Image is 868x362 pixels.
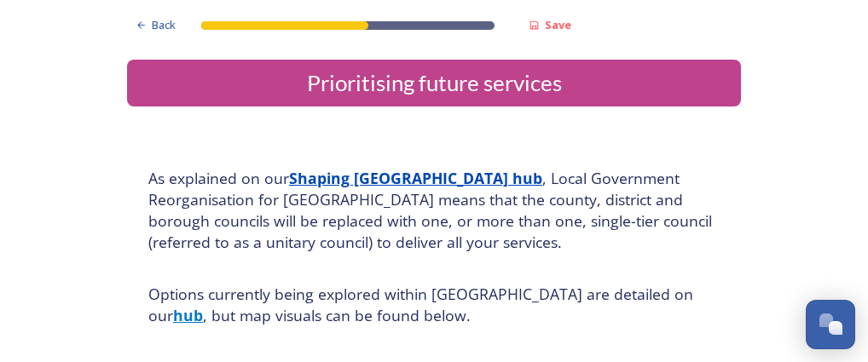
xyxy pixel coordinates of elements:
div: Prioritising future services [134,66,734,100]
a: Shaping [GEOGRAPHIC_DATA] hub [289,168,542,188]
span: Back [152,17,176,33]
strong: Save [545,17,571,32]
button: Open Chat [806,300,855,349]
a: hub [173,305,203,325]
h4: As explained on our , Local Government Reorganisation for [GEOGRAPHIC_DATA] means that the county... [148,168,720,253]
h4: Options currently being explored within [GEOGRAPHIC_DATA] are detailed on our , but map visuals c... [148,284,720,326]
